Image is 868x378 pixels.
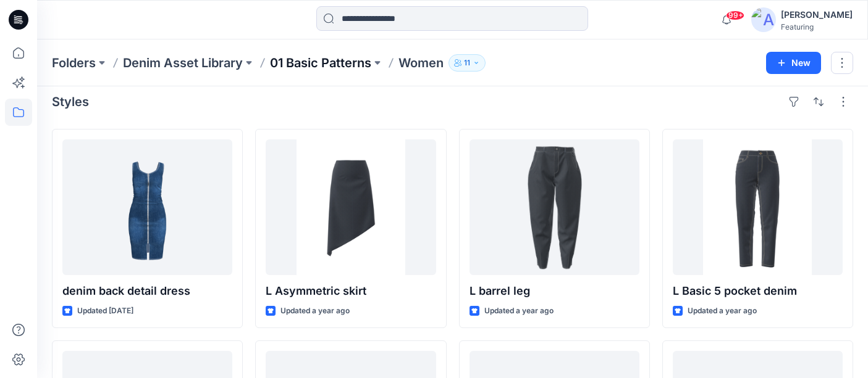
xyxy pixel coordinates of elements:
[726,10,744,20] span: 99+
[470,282,639,300] p: L barrel leg
[470,139,639,275] a: L barrel leg
[673,139,843,275] a: L Basic 5 pocket denim
[266,282,436,300] p: L Asymmetric skirt
[62,282,232,300] p: denim back detail dress
[123,54,243,72] a: Denim Asset Library
[449,54,486,72] button: 11
[484,305,554,318] p: Updated a year ago
[751,7,776,32] img: avatar
[52,54,96,72] a: Folders
[266,139,436,275] a: L Asymmetric skirt
[673,282,843,300] p: L Basic 5 pocket denim
[398,54,444,72] p: Women
[688,305,757,318] p: Updated a year ago
[781,7,853,22] div: [PERSON_NAME]
[781,22,853,31] div: Featuring
[77,305,133,318] p: Updated [DATE]
[62,139,232,275] a: denim back detail dress
[464,56,470,70] p: 11
[270,54,371,72] a: 01 Basic Patterns
[766,52,821,74] button: New
[280,305,350,318] p: Updated a year ago
[52,94,89,109] h4: Styles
